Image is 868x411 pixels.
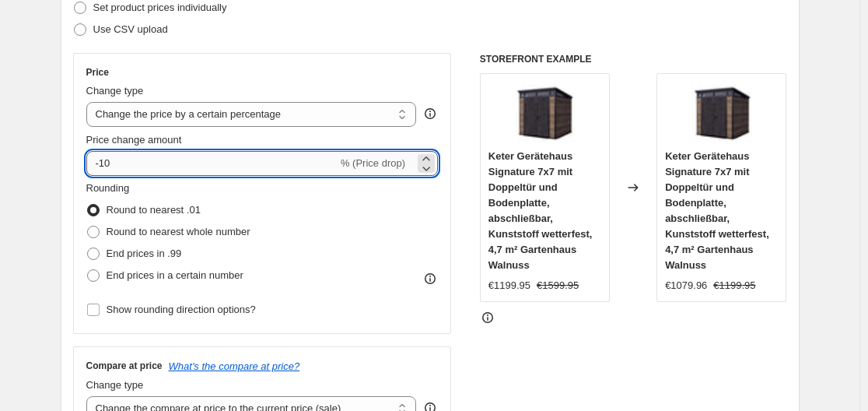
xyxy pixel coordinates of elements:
[86,66,109,79] h3: Price
[107,248,182,259] span: End prices in .99
[422,106,438,121] div: help
[107,204,201,216] span: Round to nearest .01
[107,226,250,237] span: Round to nearest whole number
[713,278,755,293] strike: €1199.95
[86,379,144,391] span: Change type
[86,182,130,194] span: Rounding
[107,304,256,315] span: Show rounding direction options?
[93,2,227,13] span: Set product prices individually
[513,82,576,144] img: 51wC3y68_0L_80x.jpg
[169,360,300,372] button: What's the compare at price?
[488,150,593,271] span: Keter Gerätehaus Signature 7x7 mit Doppeltür und Bodenplatte, abschließbar, Kunststoff wetterfest...
[691,82,753,144] img: 51wC3y68_0L_80x.jpg
[665,150,769,271] span: Keter Gerätehaus Signature 7x7 mit Doppeltür und Bodenplatte, abschließbar, Kunststoff wetterfest...
[86,151,338,176] input: -15
[86,360,163,372] h3: Compare at price
[341,157,405,169] span: % (Price drop)
[86,85,144,97] span: Change type
[93,23,168,35] span: Use CSV upload
[488,278,530,293] div: €1199.95
[480,53,787,65] h6: STOREFRONT EXAMPLE
[665,278,707,293] div: €1079.96
[537,278,579,293] strike: €1599.95
[86,134,182,146] span: Price change amount
[107,269,243,281] span: End prices in a certain number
